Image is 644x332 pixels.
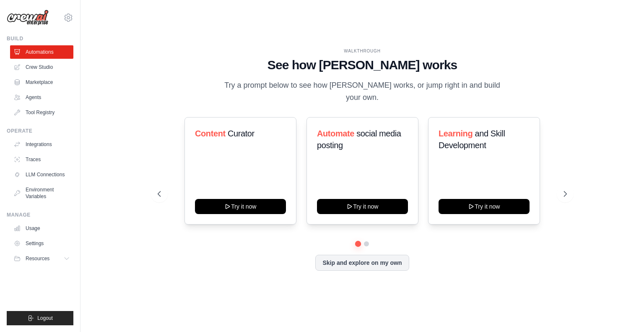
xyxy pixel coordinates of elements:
a: LLM Connections [10,168,73,181]
img: Logo [7,10,49,26]
p: Try a prompt below to see how [PERSON_NAME] works, or jump right in and build your own. [221,79,503,104]
a: Usage [10,222,73,235]
div: Build [7,35,73,42]
a: Settings [10,237,73,250]
a: Crew Studio [10,60,73,74]
div: Operate [7,128,73,134]
button: Skip and explore on my own [315,255,409,271]
a: Marketplace [10,76,73,89]
span: Learning [439,129,473,138]
button: Resources [10,252,73,265]
button: Try it now [195,199,286,214]
button: Try it now [317,199,408,214]
a: Automations [10,45,73,59]
span: Logout [37,315,53,322]
span: social media posting [317,129,401,150]
a: Tool Registry [10,106,73,119]
a: Traces [10,153,73,166]
button: Logout [7,311,73,325]
a: Environment Variables [10,183,73,203]
span: Curator [228,129,254,138]
a: Agents [10,91,73,104]
div: WALKTHROUGH [158,48,567,54]
span: Content [195,129,226,138]
button: Try it now [439,199,530,214]
h1: See how [PERSON_NAME] works [158,58,567,73]
span: Resources [26,255,49,262]
div: Manage [7,212,73,218]
a: Integrations [10,138,73,151]
span: Automate [317,129,354,138]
